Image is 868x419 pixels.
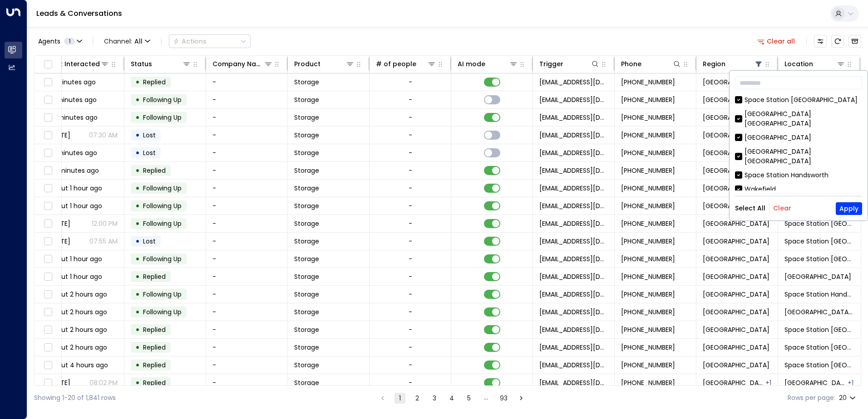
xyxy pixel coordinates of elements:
[539,58,600,69] div: Trigger
[539,325,608,334] span: leads@space-station.co.uk
[143,184,182,193] span: Following Up
[34,393,116,403] div: Showing 1-20 of 1,841 rows
[135,198,140,214] div: •
[206,321,288,338] td: -
[621,95,675,104] span: +447979758842
[409,78,412,87] div: -
[539,148,608,157] span: leads@space-station.co.uk
[294,166,319,175] span: Storage
[294,237,319,246] span: Storage
[703,184,769,193] span: Birmingham
[621,148,675,157] span: +447928962243
[294,95,319,104] span: Storage
[409,254,412,263] div: -
[409,219,412,228] div: -
[294,254,319,263] span: Storage
[848,378,853,387] div: Space Station Castle Bromwich
[621,272,675,281] span: +447940707205
[745,147,862,166] div: [GEOGRAPHIC_DATA] [GEOGRAPHIC_DATA]
[34,35,85,48] button: Agents1
[703,325,769,334] span: Birmingham
[539,78,608,87] span: leads@space-station.co.uk
[621,58,641,69] div: Phone
[49,307,107,317] span: about 2 hours ago
[294,290,319,299] span: Storage
[206,374,288,391] td: -
[294,272,319,281] span: Storage
[745,109,862,128] div: [GEOGRAPHIC_DATA] [GEOGRAPHIC_DATA]
[42,130,54,141] span: Toggle select row
[135,127,140,143] div: •
[745,133,811,142] div: [GEOGRAPHIC_DATA]
[429,393,440,404] button: Go to page 3
[621,113,675,122] span: +447999885596
[765,378,771,387] div: Birmingham
[42,307,54,318] span: Toggle select row
[135,251,140,267] div: •
[143,95,182,104] span: Following Up
[784,307,853,317] span: Space Station Castle Bromwich
[784,325,853,334] span: Space Station Garretts Green
[539,58,563,69] div: Trigger
[38,38,60,44] span: Agents
[49,325,107,334] span: about 2 hours ago
[49,113,98,122] span: 14 minutes ago
[621,325,675,334] span: +447533054408
[135,340,140,355] div: •
[294,361,319,370] span: Storage
[42,218,54,229] span: Toggle select row
[784,290,853,299] span: Space Station Handsworth
[539,113,608,122] span: leads@space-station.co.uk
[458,58,485,69] div: AI mode
[621,307,675,317] span: +447728918953
[376,58,416,69] div: # of people
[735,171,862,180] div: Space Station Handsworth
[498,393,509,404] button: Go to page 93
[42,200,54,212] span: Toggle select row
[212,58,273,69] div: Company Name
[64,38,75,45] span: 1
[754,35,799,48] button: Clear all
[839,391,858,404] div: 20
[836,202,862,215] button: Apply
[539,219,608,228] span: leads@space-station.co.uk
[784,58,845,69] div: Location
[49,78,96,87] span: 4 minutes ago
[143,254,182,263] span: Following Up
[735,95,862,105] div: Space Station [GEOGRAPHIC_DATA]
[42,165,54,176] span: Toggle select row
[621,78,675,87] span: +447735996058
[206,197,288,214] td: -
[206,356,288,374] td: -
[784,343,853,352] span: Space Station Garretts Green
[42,94,54,106] span: Toggle select row
[539,290,608,299] span: leads@space-station.co.uk
[135,357,140,373] div: •
[169,34,251,48] button: Actions
[42,289,54,300] span: Toggle select row
[143,237,156,246] span: Lost
[206,180,288,197] td: -
[703,95,769,104] span: Birmingham
[703,131,769,140] span: Birmingham
[42,112,54,123] span: Toggle select row
[143,113,182,122] span: Following Up
[206,339,288,356] td: -
[735,185,862,194] div: Wakefield
[745,171,829,180] div: Space Station Handsworth
[395,393,405,404] button: page 1
[135,74,140,90] div: •
[143,131,156,140] span: Lost
[539,201,608,210] span: leads@space-station.co.uk
[42,183,54,194] span: Toggle select row
[206,162,288,179] td: -
[135,287,140,302] div: •
[703,361,769,370] span: Birmingham
[42,377,54,389] span: Toggle select row
[621,254,675,263] span: +447704458696
[773,205,791,212] button: Clear
[135,322,140,337] div: •
[294,378,319,387] span: Storage
[135,180,140,196] div: •
[206,303,288,321] td: -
